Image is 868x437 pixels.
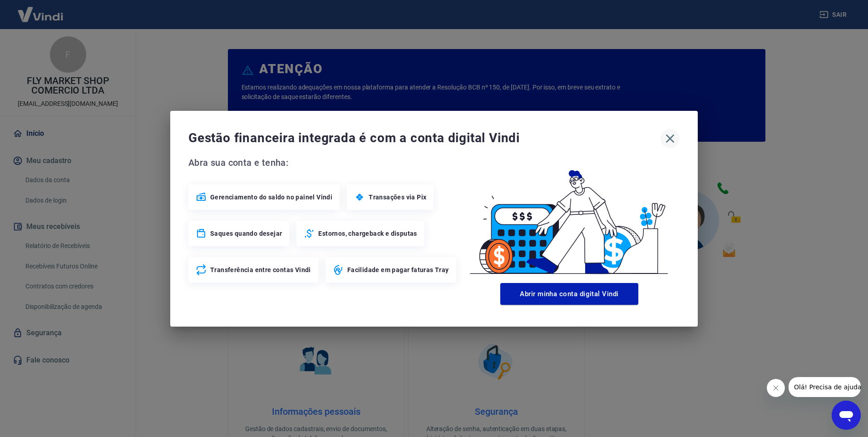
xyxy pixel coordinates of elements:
span: Gestão financeira integrada é com a conta digital Vindi [188,129,661,147]
span: Gerenciamento do saldo no painel Vindi [210,193,332,202]
span: Facilidade em pagar faturas Tray [347,265,449,274]
iframe: Botão para abrir a janela de mensagens [832,401,861,430]
span: Transações via Pix [369,193,426,202]
span: Saques quando desejar [210,229,282,238]
span: Estornos, chargeback e disputas [318,229,417,238]
span: Olá! Precisa de ajuda? [5,6,76,14]
iframe: Fechar mensagem [767,379,785,397]
iframe: Mensagem da empresa [789,377,861,397]
button: Abrir minha conta digital Vindi [500,283,638,305]
span: Abra sua conta e tenha: [188,155,459,170]
span: Transferência entre contas Vindi [210,265,311,274]
img: Good Billing [459,155,680,279]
